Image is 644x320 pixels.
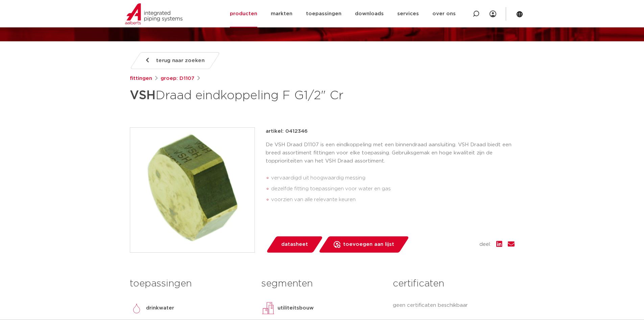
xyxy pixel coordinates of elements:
[278,304,314,312] p: utiliteitsbouw
[266,141,515,165] p: De VSH Draad D1107 is een eindkoppeling met een binnendraad aansluiting. VSH Draad biedt een bree...
[130,277,251,291] h3: toepassingen
[393,301,514,310] p: geen certificaten beschikbaar
[261,277,383,291] h3: segmenten
[343,239,394,250] span: toevoegen aan lijst
[393,277,514,291] h3: certificaten
[130,85,384,106] h1: Draad eindkoppeling F G1/2" Cr
[261,301,275,315] img: utiliteitsbouw
[130,128,255,252] img: Product Image for VSH Draad eindkoppeling F G1/2" Cr
[156,55,205,66] span: terug naar zoeken
[281,239,308,250] span: datasheet
[161,74,194,83] a: groep: D1107
[271,173,515,184] li: vervaardigd uit hoogwaardig messing
[130,89,156,102] strong: VSH
[271,194,515,205] li: voorzien van alle relevante keuren
[266,236,323,253] a: datasheet
[479,240,491,249] span: deel:
[266,127,308,135] p: artikel: 0412346
[130,301,143,315] img: drinkwater
[271,184,515,194] li: dezelfde fitting toepassingen voor water en gas
[129,52,220,69] a: terug naar zoeken
[146,304,174,312] p: drinkwater
[130,74,152,83] a: fittingen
